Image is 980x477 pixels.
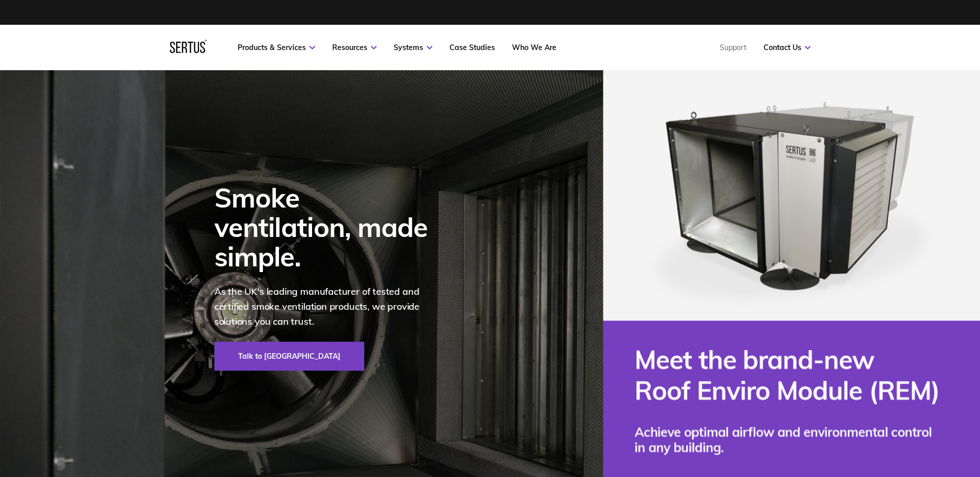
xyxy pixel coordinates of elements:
[449,43,495,52] a: Case Studies
[214,342,364,371] a: Talk to [GEOGRAPHIC_DATA]
[512,43,556,52] a: Who We Are
[214,183,442,272] div: Smoke ventilation, made simple.
[394,43,432,52] a: Systems
[214,284,442,329] p: As the UK's leading manufacturer of tested and certified smoke ventilation products, we provide s...
[764,43,811,52] a: Contact Us
[928,427,980,477] iframe: Chat Widget
[332,43,377,52] a: Resources
[238,43,315,52] a: Products & Services
[720,43,746,52] a: Support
